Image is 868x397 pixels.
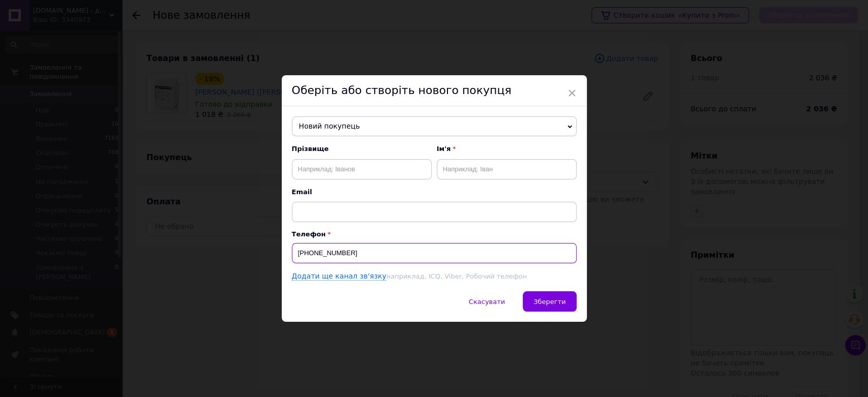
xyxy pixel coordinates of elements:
[437,144,577,154] span: Ім'я
[292,144,432,154] span: Прізвище
[292,243,577,263] input: +38 096 0000000
[282,75,587,106] div: Оберіть або створіть нового покупця
[292,116,577,137] span: Новий покупець
[292,159,432,179] input: Наприклад: Іванов
[292,188,577,197] span: Email
[292,230,577,238] p: Телефон
[567,84,577,102] span: ×
[437,159,577,179] input: Наприклад: Іван
[533,298,565,306] span: Зберегти
[386,272,527,280] span: наприклад, ICQ, Viber, Робочий телефон
[458,291,516,312] button: Скасувати
[523,291,576,312] button: Зберегти
[292,272,386,281] a: Додати ще канал зв'язку
[469,298,505,306] span: Скасувати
